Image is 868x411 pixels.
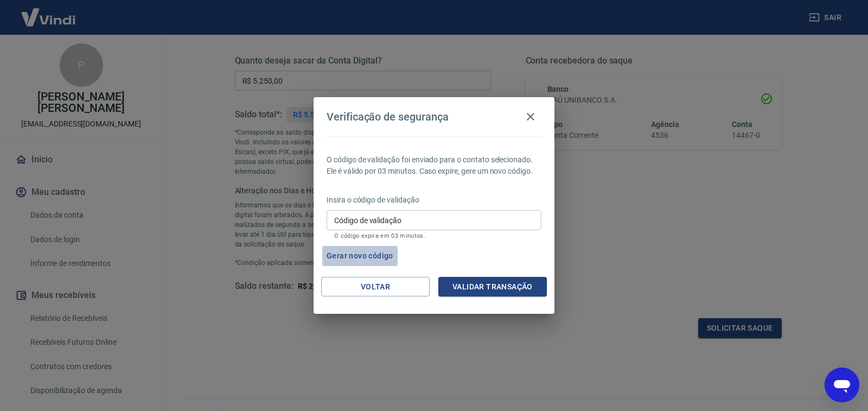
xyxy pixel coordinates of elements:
button: Gerar novo código [322,246,398,266]
p: O código expira em 03 minutos. [334,232,534,239]
p: Insira o código de validação [327,194,541,206]
iframe: Botão para abrir a janela de mensagens [825,368,859,402]
p: O código de validação foi enviado para o contato selecionado. Ele é válido por 03 minutos. Caso e... [327,154,541,177]
button: Voltar [321,277,430,297]
button: Validar transação [438,277,547,297]
h4: Verificação de segurança [327,110,449,123]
